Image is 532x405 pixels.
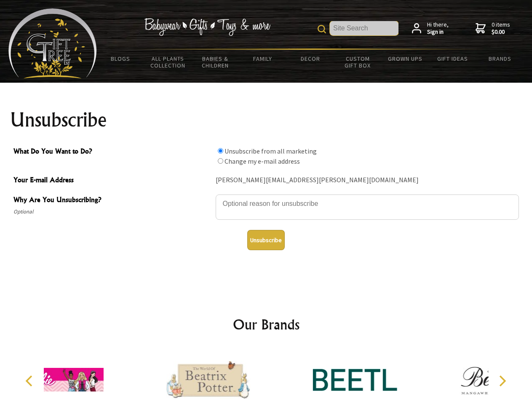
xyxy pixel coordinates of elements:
span: Optional [13,207,211,217]
textarea: Why Are You Unsubscribing? [216,194,519,220]
button: Unsubscribe [247,230,285,250]
button: Previous [21,372,40,390]
strong: Sign in [427,28,449,36]
span: Why Are You Unsubscribing? [13,194,211,207]
a: Brands [476,50,524,67]
button: Next [493,372,511,390]
a: All Plants Collection [144,50,192,74]
a: Babies & Children [192,50,239,74]
input: Site Search [330,21,398,35]
a: Grown Ups [381,50,429,67]
a: 0 items$0.00 [476,21,510,36]
img: product search [318,25,326,33]
input: What Do You Want to Do? [218,158,223,164]
span: Hi there, [427,21,449,36]
span: 0 items [492,21,510,36]
a: Hi there,Sign in [412,21,449,36]
a: Family [239,50,287,67]
input: What Do You Want to Do? [218,148,223,154]
a: Custom Gift Box [334,50,382,74]
a: Decor [286,50,334,67]
img: Babywear - Gifts - Toys & more [144,18,270,36]
span: What Do You Want to Do? [13,146,211,158]
label: Unsubscribe from all marketing [225,147,317,155]
strong: $0.00 [492,28,510,36]
div: [PERSON_NAME][EMAIL_ADDRESS][PERSON_NAME][DOMAIN_NAME] [216,174,519,187]
a: Gift Ideas [429,50,476,67]
img: Babyware - Gifts - Toys and more... [8,8,97,78]
span: Your E-mail Address [13,175,211,187]
label: Change my e-mail address [225,157,300,165]
h2: Our Brands [17,314,516,335]
h1: Unsubscribe [10,110,522,130]
a: BLOGS [97,50,144,67]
